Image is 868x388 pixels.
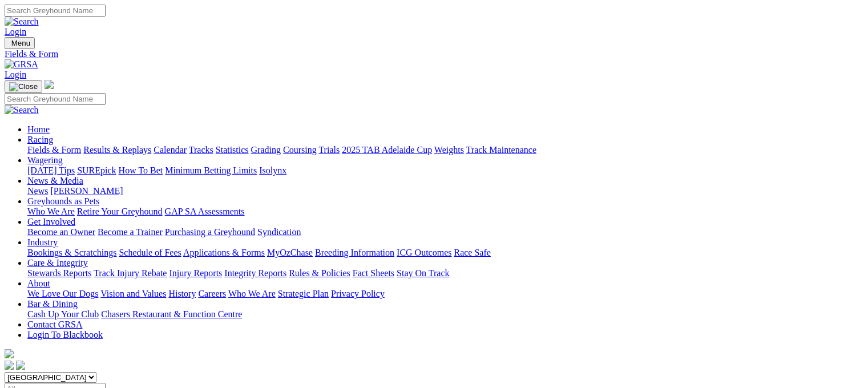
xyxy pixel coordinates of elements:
[5,70,26,79] a: Login
[27,217,75,227] a: Get Involved
[289,268,350,278] a: Rules & Policies
[27,165,75,175] a: [DATE] Tips
[77,165,116,175] a: SUREpick
[27,186,863,196] div: News & Media
[315,248,394,257] a: Breeding Information
[98,227,163,237] a: Become a Trainer
[83,145,151,155] a: Results & Replays
[228,289,276,298] a: Who We Are
[45,80,54,89] img: logo-grsa-white.png
[5,361,14,370] img: facebook.svg
[183,248,265,257] a: Applications & Forms
[27,320,82,329] a: Contact GRSA
[251,145,281,155] a: Grading
[189,145,213,155] a: Tracks
[5,93,106,105] input: Search
[5,105,39,115] img: Search
[165,165,257,175] a: Minimum Betting Limits
[94,268,167,278] a: Track Injury Rebate
[27,227,863,237] div: Get Involved
[353,268,394,278] a: Fact Sheets
[27,248,863,258] div: Industry
[5,349,14,358] img: logo-grsa-white.png
[27,289,863,299] div: About
[27,207,863,217] div: Greyhounds as Pets
[397,248,451,257] a: ICG Outcomes
[50,186,123,196] a: [PERSON_NAME]
[283,145,317,155] a: Coursing
[5,49,863,59] a: Fields & Form
[466,145,536,155] a: Track Maintenance
[101,309,242,319] a: Chasers Restaurant & Function Centre
[9,82,38,91] img: Close
[342,145,432,155] a: 2025 TAB Adelaide Cup
[257,227,301,237] a: Syndication
[27,278,50,288] a: About
[224,268,286,278] a: Integrity Reports
[27,176,83,185] a: News & Media
[454,248,490,257] a: Race Safe
[216,145,249,155] a: Statistics
[259,165,286,175] a: Isolynx
[27,330,103,339] a: Login To Blackbook
[27,145,863,155] div: Racing
[267,248,313,257] a: MyOzChase
[278,289,329,298] a: Strategic Plan
[27,268,91,278] a: Stewards Reports
[27,124,50,134] a: Home
[27,237,58,247] a: Industry
[27,165,863,176] div: Wagering
[318,145,340,155] a: Trials
[27,248,116,257] a: Bookings & Scratchings
[11,39,30,47] span: Menu
[165,207,245,216] a: GAP SA Assessments
[27,207,75,216] a: Who We Are
[27,155,63,165] a: Wagering
[16,361,25,370] img: twitter.svg
[27,196,99,206] a: Greyhounds as Pets
[27,186,48,196] a: News
[434,145,464,155] a: Weights
[27,299,78,309] a: Bar & Dining
[397,268,449,278] a: Stay On Track
[5,5,106,17] input: Search
[27,309,863,320] div: Bar & Dining
[5,59,38,70] img: GRSA
[169,268,222,278] a: Injury Reports
[100,289,166,298] a: Vision and Values
[27,309,99,319] a: Cash Up Your Club
[119,165,163,175] a: How To Bet
[331,289,385,298] a: Privacy Policy
[77,207,163,216] a: Retire Your Greyhound
[27,258,88,268] a: Care & Integrity
[5,80,42,93] button: Toggle navigation
[119,248,181,257] a: Schedule of Fees
[27,145,81,155] a: Fields & Form
[27,289,98,298] a: We Love Our Dogs
[27,135,53,144] a: Racing
[5,17,39,27] img: Search
[165,227,255,237] a: Purchasing a Greyhound
[168,289,196,298] a: History
[5,37,35,49] button: Toggle navigation
[154,145,187,155] a: Calendar
[198,289,226,298] a: Careers
[27,227,95,237] a: Become an Owner
[27,268,863,278] div: Care & Integrity
[5,27,26,37] a: Login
